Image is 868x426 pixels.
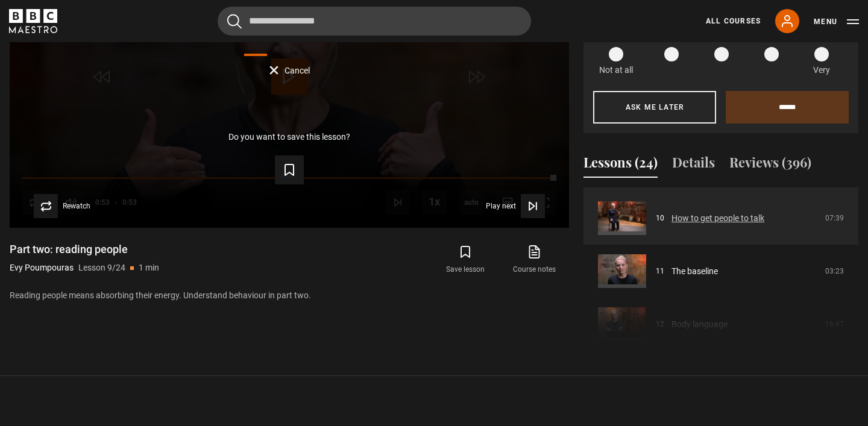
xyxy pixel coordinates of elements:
div: 7 [29,27,550,44]
p: Not at all [599,64,633,77]
button: Ask me later [593,91,716,124]
p: Very [810,64,833,77]
span: Play next [486,202,516,210]
button: Submit the search query [227,14,242,29]
a: The baseline [671,265,718,278]
span: Cancel [285,66,310,75]
button: Save lesson [431,242,500,277]
p: Reading people means absorbing their energy. Understand behaviour in part two. [10,289,569,302]
button: Lessons (24) [583,152,658,178]
p: Lesson 9/24 [78,262,125,274]
a: All Courses [706,16,761,27]
button: Cancel [269,66,310,75]
a: How to get people to talk [671,212,764,225]
p: 1 min [139,262,159,274]
span: Rewatch [63,202,90,210]
button: Play next [486,194,545,218]
input: Search [218,7,531,36]
button: Reviews (396) [729,152,811,178]
button: Details [672,152,715,178]
button: Rewatch [34,194,90,218]
button: Toggle navigation [814,16,859,28]
a: Course notes [500,242,569,277]
h1: Part two: reading people [10,242,159,257]
p: Do you want to save this lesson? [228,133,350,141]
svg: BBC Maestro [9,9,57,33]
p: Evy Poumpouras [10,262,74,274]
